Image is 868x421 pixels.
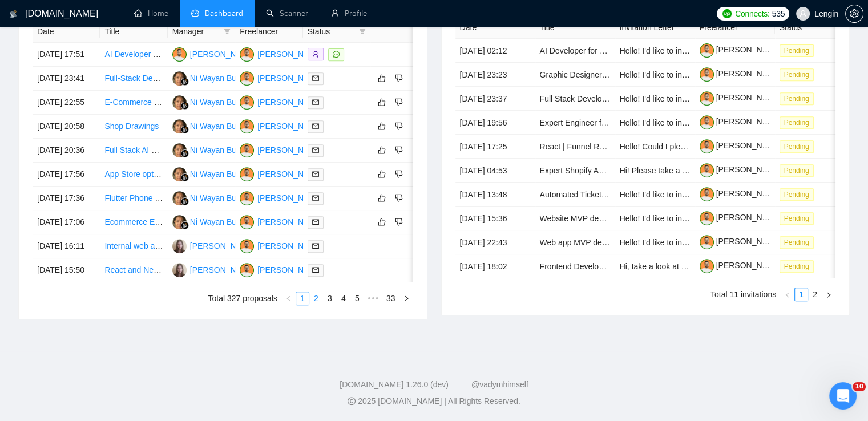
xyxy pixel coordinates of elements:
img: gigradar-bm.png [181,102,189,110]
td: [DATE] 17:51 [33,43,100,67]
span: like [378,169,386,179]
a: Pending [780,46,818,55]
button: dislike [392,167,406,181]
th: Title [100,21,167,43]
a: Frontend Developer (React/Next) [540,262,657,271]
img: gigradar-bm.png [181,78,189,86]
div: [PERSON_NAME] [257,120,323,132]
span: mail [312,75,319,82]
div: [PERSON_NAME] [257,96,323,108]
td: [DATE] 22:43 [455,230,535,254]
a: Ecommerce Expert Needed for Strategic Development [104,217,297,226]
span: Pending [780,212,814,225]
img: TM [240,263,254,277]
img: NW [172,191,187,205]
a: Website MVP development in Webflow [540,214,677,223]
a: Automated Ticket Purchasing Bot Development [540,190,707,199]
span: dislike [395,169,403,179]
a: setting [845,9,863,18]
td: AI Developer for Roadmap Completion & Avatar Persona Customization [100,43,167,67]
a: [PERSON_NAME] [700,45,782,54]
td: Automated Ticket Purchasing Bot Development [535,183,615,207]
img: c1NLmzrk-0pBZjOo1nLSJnOz0itNHKTdmMHAt8VIsLFzaWqqsJDJtcFyV3OYvrqgu3 [700,115,714,129]
img: c1NLmzrk-0pBZjOo1nLSJnOz0itNHKTdmMHAt8VIsLFzaWqqsJDJtcFyV3OYvrqgu3 [700,259,714,273]
button: like [375,119,389,133]
a: NWNi Wayan Budiarti [172,217,254,226]
button: setting [845,5,863,23]
span: Pending [780,260,814,273]
button: dislike [392,143,406,157]
span: Connects: [735,7,769,20]
td: [DATE] 17:56 [33,163,100,187]
div: [PERSON_NAME] [257,144,323,156]
td: E-Commerce and Social Chatting Platform Developer [100,91,167,115]
td: Web app MVP development [535,230,615,254]
img: NW [172,215,187,229]
img: c1NLmzrk-0pBZjOo1nLSJnOz0itNHKTdmMHAt8VIsLFzaWqqsJDJtcFyV3OYvrqgu3 [700,187,714,201]
span: 10 [853,382,866,391]
a: TM[PERSON_NAME] [240,265,323,274]
a: App Store optimisation [104,169,185,179]
a: NWNi Wayan Budiarti [172,193,254,202]
span: Pending [780,140,814,153]
span: Dashboard [205,9,243,18]
a: TM[PERSON_NAME] [240,121,323,130]
div: [PERSON_NAME] [257,168,323,180]
td: [DATE] 20:36 [33,139,100,163]
span: mail [312,266,319,273]
a: [PERSON_NAME] [700,189,782,198]
span: like [378,217,386,226]
th: Date [455,17,535,39]
a: Pending [780,237,818,246]
img: TM [240,47,254,62]
td: [DATE] 13:48 [455,183,535,207]
li: 3 [323,292,337,305]
td: Shop Drawings [100,115,167,139]
span: dislike [395,122,403,131]
span: mail [312,147,319,153]
span: Pending [780,164,814,177]
img: NW [172,119,187,133]
li: 4 [337,292,350,305]
span: like [378,74,386,83]
th: Freelancer [235,21,302,43]
a: Pending [780,261,818,270]
td: [DATE] 19:56 [455,111,535,135]
a: AI Developer for Roadmap Completion & Avatar Persona Customization [540,46,794,55]
a: TM[PERSON_NAME] [240,73,323,82]
span: copyright [348,397,356,405]
img: gigradar-bm.png [181,197,189,205]
img: NB [172,239,187,253]
span: filter [221,23,233,40]
img: logo [10,5,18,23]
div: [PERSON_NAME] [257,72,323,84]
a: TM[PERSON_NAME] [240,145,323,154]
a: 4 [337,292,350,305]
span: like [378,122,386,131]
span: dislike [395,74,403,83]
a: Pending [780,189,818,199]
a: 1 [795,288,808,301]
a: [DOMAIN_NAME] 1.26.0 (dev) [340,380,449,389]
img: TM [240,143,254,157]
a: TM[PERSON_NAME] [240,97,323,106]
button: dislike [392,119,406,133]
button: like [375,143,389,157]
a: 2 [809,288,821,301]
td: Website MVP development in Webflow [535,207,615,230]
td: [DATE] 02:12 [455,39,535,63]
span: dashboard [191,9,199,17]
a: TM[PERSON_NAME] [240,169,323,178]
button: left [781,288,794,301]
button: dislike [392,95,406,109]
a: [PERSON_NAME] [700,165,782,174]
a: TM[PERSON_NAME] [240,241,323,250]
span: message [333,51,340,58]
td: Frontend Developer (React/Next) [535,254,615,278]
td: [DATE] 17:25 [455,135,535,159]
td: Full Stack AI Mobile App Developer Needed to Complete Project [100,139,167,163]
img: gigradar-bm.png [181,126,189,133]
td: [DATE] 17:06 [33,211,100,234]
li: 1 [794,288,808,301]
span: mail [312,171,319,177]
